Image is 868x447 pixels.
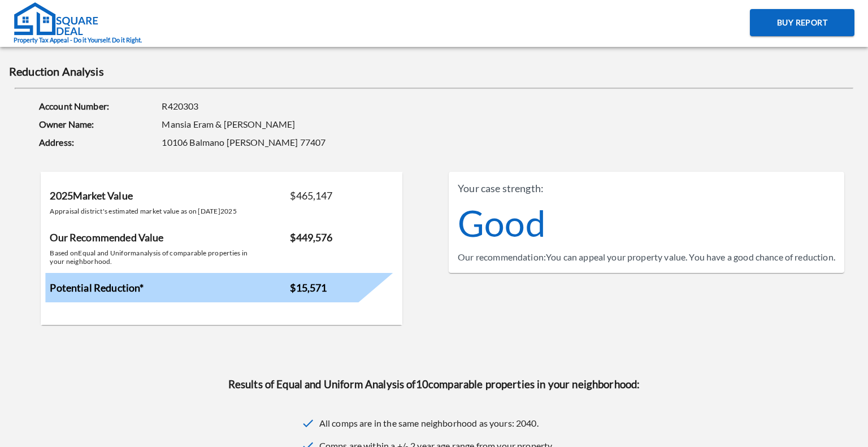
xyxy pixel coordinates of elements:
a: Property Tax Appeal - Do it Yourself. Do it Right. [14,2,142,45]
strong: $449,576 [290,231,332,244]
p: Appraisal district's estimated market value as on [DATE] 2025 [50,203,254,215]
div: Your case strength: [458,181,835,196]
div: Minimize live chat window [185,6,212,33]
img: Square Deal [14,2,98,36]
h1: Reduction Analysis [9,63,859,80]
h3: 2025 Market Value [50,188,290,215]
span: Mansia Eram & [PERSON_NAME] [162,118,654,131]
strong: Account Number: [39,99,162,113]
span: Buy Report [777,18,827,27]
strong: Owner Name: [39,118,162,131]
textarea: Type your message and click 'Submit' [6,309,215,348]
img: salesiqlogo_leal7QplfZFryJ6FIlVepeu7OftD7mt8q6exU6-34PB8prfIgodN67KcxXM9Y7JQ_.png [78,297,86,303]
img: logo_Zg8I0qSkbAqR2WFHt3p6CTuqpyXMFPubPcD2OT02zFN43Cy9FUNNG3NEPhM_Q1qe_.png [19,68,47,74]
h3: Our Recommended Value [50,230,290,266]
p: $465,147 [290,188,393,215]
div: Our recommendation: You can appeal your property value. You have a good chance of reduction. [458,250,835,264]
div: Good [458,196,835,250]
em: Driven by SalesIQ [89,296,144,304]
h2: Potential Reduction [50,280,290,296]
h3: Results of Equal and Uniform Analysis of 10 comparable properties in your neighborhood: [228,376,640,392]
span: 10106 Balmano [PERSON_NAME] 77407 [162,136,654,149]
span: We are offline. Please leave us a message. [24,142,197,257]
strong: Address: [39,136,162,149]
strong: $15,571 [290,281,327,294]
li: All comps are in the same neighborhood as yours: 2040. [297,412,594,435]
button: Buy Report [750,9,854,36]
em: Submit [166,348,205,363]
div: Leave a message [59,63,190,78]
span: R420303 [162,99,654,113]
p: Based on Equal and Uniform analysis of comparable properties in your neighborhood. [50,245,254,266]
